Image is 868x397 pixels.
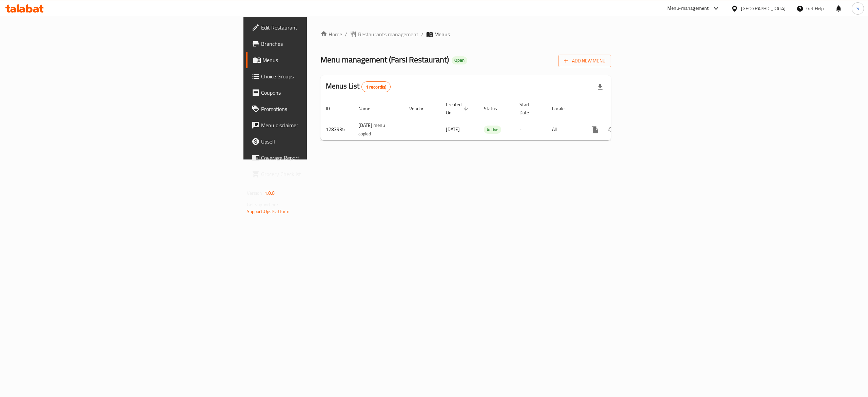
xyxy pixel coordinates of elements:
a: Branches [246,36,389,52]
span: Add New Menu [564,57,606,65]
div: Active [484,126,501,134]
div: Open [452,56,467,64]
button: Add New Menu [558,55,611,67]
span: Open [452,57,467,63]
a: Upsell [246,133,389,150]
a: Menus [246,52,389,68]
span: Grocery Checklist [261,170,383,178]
span: Vendor [409,105,432,113]
li: / [421,30,423,38]
th: Actions [581,98,657,119]
span: Promotions [261,105,383,113]
span: Start Date [519,100,538,117]
span: 1.0.0 [264,189,275,197]
a: Coupons [246,84,389,101]
h2: Menus List [326,81,391,92]
a: Menu disclaimer [246,117,389,133]
span: Menu disclaimer [261,121,383,129]
nav: breadcrumb [320,30,611,38]
span: Version: [247,189,263,197]
a: Edit Restaurant [246,19,389,36]
table: enhanced table [320,98,657,140]
span: Status [484,105,506,113]
span: Active [484,126,501,134]
span: Locale [552,105,573,113]
span: Upsell [261,137,383,146]
span: Edit Restaurant [261,23,383,32]
span: Menus [434,30,450,38]
a: Coverage Report [246,150,389,166]
button: more [587,121,603,138]
a: Promotions [246,101,389,117]
span: Branches [261,40,383,48]
div: Export file [592,79,608,95]
span: Choice Groups [261,72,383,80]
div: [GEOGRAPHIC_DATA] [741,5,786,12]
span: Coverage Report [261,154,383,162]
td: - [514,119,547,140]
span: Created On [446,100,470,117]
span: Menus [262,56,383,64]
div: Menu-management [667,4,709,13]
span: ID [326,105,339,113]
div: Total records count [361,81,391,92]
a: Support.OpsPlatform [247,207,290,216]
span: S [856,5,859,12]
span: 1 record(s) [362,84,391,90]
td: All [547,119,581,140]
span: Get support on: [247,200,278,209]
span: Name [358,105,379,113]
a: Choice Groups [246,68,389,84]
span: [DATE] [446,125,460,134]
a: Grocery Checklist [246,166,389,182]
span: Coupons [261,89,383,97]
